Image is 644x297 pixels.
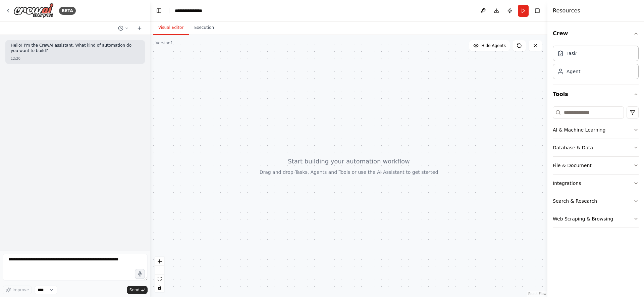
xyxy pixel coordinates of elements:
button: Search & Research [553,192,639,210]
button: Start a new chat [134,24,145,32]
button: Switch to previous chat [115,24,131,32]
button: Crew [553,24,639,43]
div: 12:20 [11,56,140,61]
button: Visual Editor [153,21,189,35]
a: React Flow attribution [528,292,546,296]
button: Web Scraping & Browsing [553,210,639,228]
button: zoom out [155,266,164,275]
div: AI & Machine Learning [553,127,605,133]
span: Hide Agents [481,43,506,48]
button: Hide Agents [469,40,510,51]
img: Logo [13,3,54,18]
button: AI & Machine Learning [553,121,639,139]
button: Click to speak your automation idea [135,269,145,279]
div: Search & Research [553,198,597,204]
div: React Flow controls [155,257,164,292]
div: File & Document [553,162,592,169]
button: zoom in [155,257,164,266]
div: Crew [553,43,639,85]
h4: Resources [553,7,580,15]
div: Agent [567,68,580,75]
button: Send [127,286,148,294]
div: Task [567,50,577,57]
div: Web Scraping & Browsing [553,215,613,222]
div: BETA [59,7,76,15]
button: Tools [553,85,639,104]
button: fit view [155,275,164,283]
button: Execution [189,21,219,35]
button: Integrations [553,175,639,192]
button: Improve [3,286,32,294]
span: Send [129,287,140,293]
p: Hello! I'm the CrewAI assistant. What kind of automation do you want to build? [11,43,140,53]
button: Database & Data [553,139,639,156]
nav: breadcrumb [175,7,202,14]
button: toggle interactivity [155,283,164,292]
div: Tools [553,104,639,233]
div: Version 1 [156,40,173,46]
div: Integrations [553,180,581,187]
span: Improve [12,287,29,293]
div: Database & Data [553,144,593,151]
button: Hide left sidebar [154,6,164,15]
button: Hide right sidebar [533,6,542,15]
button: File & Document [553,157,639,174]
